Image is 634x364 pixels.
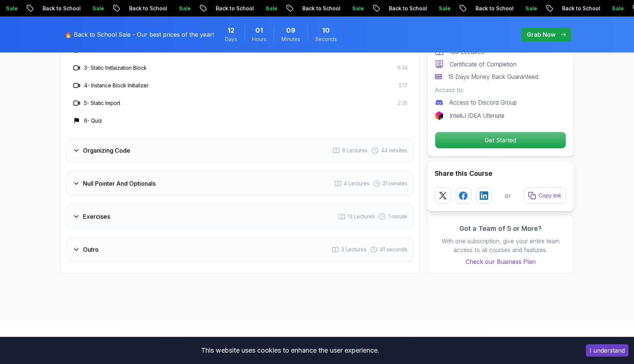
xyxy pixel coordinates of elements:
[171,5,194,12] p: Sale
[381,5,431,12] p: Back to School
[524,188,566,204] button: Copy link
[83,245,99,254] h3: Outro
[315,36,337,43] span: Seconds
[66,204,413,229] button: Exercises13 Lectures 1 minute
[255,25,263,36] span: 1 Hours
[83,146,130,155] h3: Organizing Code
[450,60,517,69] p: Certificate of Completion
[252,36,266,43] span: Hours
[381,147,407,154] span: 44 minutes
[517,5,541,12] p: Sale
[66,138,413,163] button: Organizing Code9 Lectures 44 minutes
[449,111,504,120] p: IntelliJ IDEA Ultimate
[383,180,407,187] span: 21 minutes
[121,5,171,12] p: Back to School
[6,342,575,358] div: This website uses cookies to enhance the user experience.
[286,25,295,36] span: 9 Minutes
[344,180,369,187] span: 4 Lectures
[342,147,368,154] span: 9 Lectures
[554,5,604,12] p: Back to School
[341,246,367,253] span: 3 Lectures
[348,213,375,220] span: 13 Lectures
[399,82,408,89] span: 5:17
[435,132,566,149] button: Get Started
[431,5,454,12] p: Sale
[435,111,444,120] img: jetbrains logo
[84,117,102,124] h3: 6 - Quiz
[208,5,258,12] p: Back to School
[397,64,408,72] span: 6:34
[398,99,408,107] span: 2:35
[435,237,566,254] p: With one subscription, give your entire team access to all courses and features.
[435,257,566,266] a: Check our Business Plan
[83,179,156,188] h3: Null Pointer And Optionals
[322,25,330,36] span: 10 Seconds
[604,5,627,12] p: Sale
[84,5,108,12] p: Sale
[586,344,628,357] button: Accept cookies
[66,237,413,262] button: Outro3 Lectures 41 seconds
[449,98,517,107] p: Access to Discord Group
[227,25,234,36] span: 12 Days
[527,30,555,39] p: Grab Now
[258,5,281,12] p: Sale
[467,5,517,12] p: Back to School
[380,246,407,253] span: 41 seconds
[344,5,368,12] p: Sale
[84,64,147,72] h3: 3 - Static Initlaization Block
[435,168,566,179] h2: Share this Course
[388,213,407,220] span: 1 minute
[84,82,149,89] h3: 4 - Instance Block Initializer
[65,30,214,39] p: 🔥 Back to School Sale - Our best prices of the year!
[448,72,538,81] p: 15 Days Money Back Guaranteed
[225,36,237,43] span: Days
[84,99,120,107] h3: 5 - Static Import
[294,5,344,12] p: Back to School
[505,191,511,200] p: or
[435,85,566,94] p: Access to:
[281,36,300,43] span: Minutes
[34,5,84,12] p: Back to School
[435,132,566,148] p: Get Started
[435,223,566,234] h3: Got a Team of 5 or More?
[539,192,561,199] p: Copy link
[83,212,110,221] h3: Exercises
[66,171,413,196] button: Null Pointer And Optionals4 Lectures 21 minutes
